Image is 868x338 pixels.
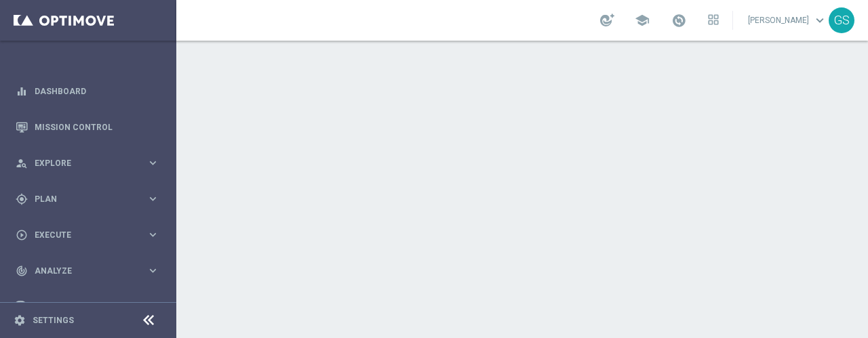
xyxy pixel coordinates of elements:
[16,229,146,241] div: Execute
[33,316,74,324] a: Settings
[16,265,146,277] div: Analyze
[35,195,146,203] span: Plan
[829,7,854,33] div: GS
[146,156,159,169] i: keyboard_arrow_right
[16,265,28,277] i: track_changes
[146,264,159,277] i: keyboard_arrow_right
[15,301,160,312] button: Data Studio keyboard_arrow_right
[16,73,159,109] div: Dashboard
[15,230,160,240] button: play_circle_outline Execute keyboard_arrow_right
[16,229,28,241] i: play_circle_outline
[15,122,160,133] button: Mission Control
[15,158,160,169] button: person_search Explore keyboard_arrow_right
[16,85,28,98] i: equalizer
[16,157,28,169] i: person_search
[16,109,159,145] div: Mission Control
[635,13,650,28] span: school
[14,314,26,326] i: settings
[35,73,159,109] a: Dashboard
[812,13,827,28] span: keyboard_arrow_down
[146,192,159,205] i: keyboard_arrow_right
[35,109,159,145] a: Mission Control
[16,193,146,205] div: Plan
[747,10,829,30] a: [PERSON_NAME]keyboard_arrow_down
[15,86,160,97] button: equalizer Dashboard
[35,159,146,167] span: Explore
[35,231,146,239] span: Execute
[146,300,159,313] i: keyboard_arrow_right
[35,267,146,275] span: Analyze
[16,193,28,205] i: gps_fixed
[15,266,160,276] button: track_changes Analyze keyboard_arrow_right
[146,228,159,241] i: keyboard_arrow_right
[15,194,160,205] button: gps_fixed Plan keyboard_arrow_right
[16,157,146,169] div: Explore
[16,301,146,313] div: Data Studio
